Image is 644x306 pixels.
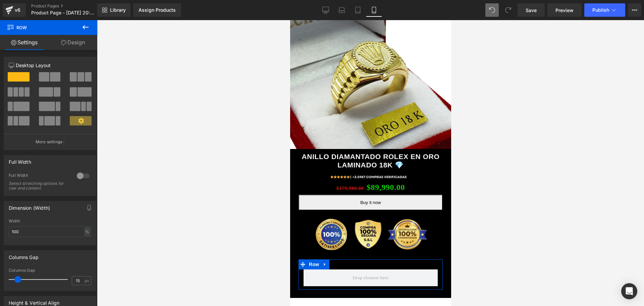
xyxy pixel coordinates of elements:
[9,219,91,223] div: Width
[9,296,59,306] div: Height & Vertical Align
[592,7,609,13] span: Publish
[9,251,39,260] div: Columns Gap
[501,3,515,17] button: Redo
[17,239,31,249] span: Row
[49,35,97,50] a: Design
[366,3,382,17] a: Mobile
[97,3,130,17] a: New Library
[621,283,637,299] div: Open Intercom Messenger
[9,268,91,273] div: Columns Gap
[526,7,537,14] span: Save
[4,134,96,150] button: More settings
[85,278,90,283] span: px
[139,7,176,13] div: Assign Products
[9,226,91,237] input: auto
[8,132,153,149] a: ANILLO DIAMANTADO ROLEX EN ORO LAMINADO 18K 💎
[547,3,582,17] a: Preview
[31,239,39,249] a: Expand / Collapse
[9,62,91,69] p: Desktop Layout
[8,174,153,190] button: Buy it now
[555,7,574,14] span: Preview
[76,160,115,174] span: $89,990.00
[318,3,334,17] a: Desktop
[334,3,350,17] a: Laptop
[46,165,74,171] span: $179,980.00
[9,155,31,165] div: Full Width
[31,3,108,9] a: Product Pages
[13,6,22,14] div: v6
[9,173,70,180] div: Full Width
[628,3,641,17] button: More
[31,10,96,15] span: Product Page - [DATE] 20:10:51
[9,201,50,211] div: Dimension (Width)
[84,227,90,236] div: %
[9,181,69,191] div: Select stretching options for row and content.
[7,20,74,35] span: Row
[3,3,26,17] a: v6
[36,139,62,145] p: More settings
[110,7,126,13] span: Library
[584,3,625,17] button: Publish
[485,3,499,17] button: Undo
[350,3,366,17] a: Tablet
